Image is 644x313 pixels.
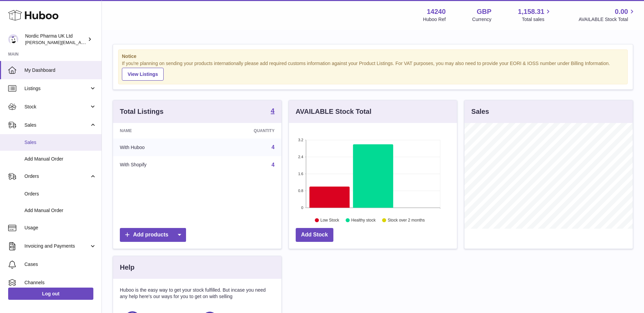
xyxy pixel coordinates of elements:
a: 4 [271,107,275,116]
span: Total sales [522,16,552,23]
a: 0.00 AVAILABLE Stock Total [578,7,636,23]
th: Name [113,123,204,139]
a: 4 [272,162,275,168]
text: Healthy stock [351,218,376,223]
div: Nordic Pharma UK Ltd [25,33,86,46]
text: 0.8 [298,189,303,193]
h3: Total Listings [120,107,164,116]
a: 4 [272,144,275,150]
strong: 4 [271,107,275,114]
text: 2.4 [298,155,303,159]
div: Currency [472,16,492,23]
a: Add products [120,228,186,242]
span: 1,158.31 [518,7,545,16]
a: 1,158.31 Total sales [518,7,552,23]
a: Log out [8,288,93,300]
span: Orders [24,191,96,197]
h3: Sales [471,107,489,116]
span: Listings [24,85,89,92]
a: Add Stock [296,228,333,242]
span: My Dashboard [24,67,96,74]
div: Huboo Ref [423,16,446,23]
span: Stock [24,104,89,110]
text: 3.2 [298,138,303,142]
th: Quantity [204,123,281,139]
span: Usage [24,225,96,231]
span: [PERSON_NAME][EMAIL_ADDRESS][DOMAIN_NAME] [25,40,136,45]
span: Sales [24,139,96,146]
text: Low Stock [320,218,339,223]
h3: Help [120,263,134,272]
span: Add Manual Order [24,207,96,214]
a: View Listings [122,68,164,81]
span: Invoicing and Payments [24,243,89,249]
span: Sales [24,122,89,128]
span: Channels [24,279,96,286]
span: Add Manual Order [24,156,96,162]
td: With Shopify [113,156,204,174]
text: Stock over 2 months [388,218,425,223]
p: Huboo is the easy way to get your stock fulfilled. But incase you need any help here's our ways f... [120,287,275,300]
text: 1.6 [298,172,303,176]
span: Orders [24,173,89,180]
h3: AVAILABLE Stock Total [296,107,371,116]
div: If you're planning on sending your products internationally please add required customs informati... [122,60,624,81]
span: 0.00 [615,7,628,16]
text: 0 [301,206,303,210]
strong: GBP [477,7,491,16]
strong: 14240 [427,7,446,16]
span: AVAILABLE Stock Total [578,16,636,23]
img: joe.plant@parapharmdev.com [8,34,18,44]
td: With Huboo [113,139,204,156]
span: Cases [24,261,96,268]
strong: Notice [122,53,624,60]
